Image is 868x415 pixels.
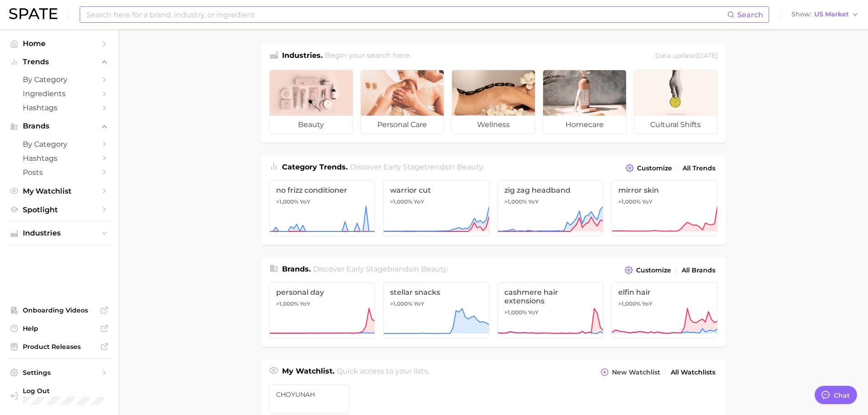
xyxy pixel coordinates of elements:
span: no frizz conditioner [276,186,369,195]
a: cultural shifts [634,70,718,134]
span: Hashtags [23,103,96,112]
span: All Watchlists [671,369,715,376]
span: YoY [642,198,652,205]
span: zig zag headband [504,186,597,195]
span: Brands [23,122,96,130]
span: stellar snacks [390,288,483,297]
a: Ingredients [7,87,111,101]
span: Onboarding Videos [23,306,96,314]
span: Brands . [282,265,311,273]
a: stellar snacks>1,000% YoY [383,282,489,338]
button: Customize [622,264,673,277]
a: Settings [7,366,111,379]
a: Log out. Currently logged in with e-mail jek@cosmax.com. [7,384,111,408]
button: Trends [7,55,111,69]
span: Settings [23,369,96,377]
a: Posts [7,165,111,179]
img: SPATE [9,8,57,19]
a: no frizz conditioner>1,000% YoY [269,180,375,236]
span: YoY [642,300,652,307]
span: Show [791,12,812,17]
a: beauty [269,70,353,134]
a: Help [7,322,111,335]
span: wellness [452,116,535,134]
span: Spotlight [23,205,96,214]
span: >1,000% [390,300,412,307]
a: homecare [543,70,627,134]
span: beauty [421,265,447,273]
a: Onboarding Videos [7,303,111,317]
span: Posts [23,168,96,177]
span: homecare [543,116,626,134]
a: All Brands [679,264,718,277]
h2: Begin your search here. [325,50,411,62]
span: cashmere hair extensions [504,288,597,305]
span: Home [23,39,96,48]
span: Search [737,10,763,19]
span: Discover Early Stage brands in . [313,265,448,273]
span: YoY [414,300,424,307]
button: Customize [623,162,674,174]
span: >1,000% [504,198,527,205]
button: Brands [7,119,111,133]
input: Search here for a brand, industry, or ingredient [86,7,727,22]
span: New Watchlist [612,369,660,376]
a: Home [7,36,111,51]
div: Data update: [DATE] [655,50,718,62]
a: All Trends [680,162,718,174]
span: US Market [814,12,849,17]
span: Category Trends . [282,163,348,171]
a: Hashtags [7,101,111,115]
a: mirror skin>1,000% YoY [611,180,718,236]
button: Industries [7,226,111,240]
span: personal day [276,288,369,297]
span: Hashtags [23,154,96,163]
a: personal care [360,70,444,134]
span: >1,000% [390,198,412,205]
span: Customize [637,164,672,172]
span: >1,000% [618,300,641,307]
span: >1,000% [276,198,298,205]
span: Discover Early Stage trends in . [350,163,484,171]
a: cashmere hair extensions>1,000% YoY [498,282,604,338]
span: beauty [270,116,353,134]
span: >1,000% [618,198,641,205]
span: >1,000% [276,300,298,307]
span: YoY [528,198,539,205]
span: mirror skin [618,186,711,195]
a: My Watchlist [7,184,111,198]
span: personal care [361,116,444,134]
span: My Watchlist [23,187,96,195]
h1: Industries. [282,50,323,62]
a: personal day>1,000% YoY [269,282,375,338]
a: Hashtags [7,151,111,165]
a: elfin hair>1,000% YoY [611,282,718,338]
span: All Brands [682,266,715,274]
span: YoY [300,300,310,307]
span: Industries [23,229,96,237]
span: Help [23,324,96,333]
a: wellness [452,70,535,134]
a: CHOYUNAH [269,384,350,414]
a: by Category [7,72,111,87]
span: by Category [23,140,96,149]
button: ShowUS Market [789,9,861,20]
h2: Quick access to your lists. [337,366,429,379]
a: All Watchlists [668,366,718,379]
span: Customize [636,266,671,274]
span: Log Out [23,387,104,395]
span: CHOYUNAH [276,391,344,398]
span: by Category [23,75,96,84]
span: Trends [23,58,96,66]
span: elfin hair [618,288,711,297]
a: Spotlight [7,203,111,217]
span: Product Releases [23,343,96,351]
span: Ingredients [23,89,96,98]
span: warrior cut [390,186,483,195]
h1: My Watchlist. [282,366,334,379]
span: YoY [300,198,310,205]
span: All Trends [683,164,715,172]
a: zig zag headband>1,000% YoY [498,180,604,236]
a: warrior cut>1,000% YoY [383,180,489,236]
span: YoY [414,198,424,205]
